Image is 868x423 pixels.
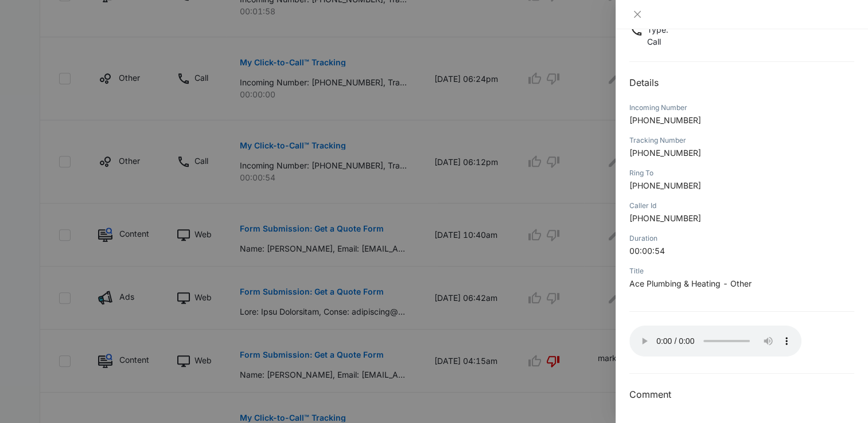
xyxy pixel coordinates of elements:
h2: Details [629,76,854,89]
span: 00:00:54 [629,246,665,256]
div: Caller Id [629,201,854,211]
span: [PHONE_NUMBER] [629,213,701,223]
span: [PHONE_NUMBER] [629,181,701,190]
button: Close [629,9,645,19]
span: [PHONE_NUMBER] [629,148,701,158]
audio: Your browser does not support the audio tag. [629,326,801,357]
div: Tracking Number [629,135,854,146]
div: Duration [629,233,854,244]
div: Incoming Number [629,103,854,113]
p: Call [647,36,668,48]
div: Title [629,266,854,276]
div: Ring To [629,168,854,178]
p: Type : [647,23,668,36]
span: close [633,10,642,19]
span: [PHONE_NUMBER] [629,115,701,125]
span: Ace Plumbing & Heating - Other [629,279,752,288]
h3: Comment [629,387,854,401]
